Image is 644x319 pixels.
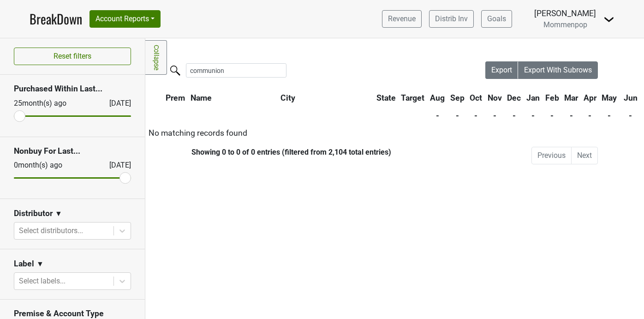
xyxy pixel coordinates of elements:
th: Dec: activate to sort column ascending [505,90,524,106]
span: Export With Subrows [524,66,592,74]
a: Collapse [145,40,167,75]
th: Feb: activate to sort column ascending [543,90,561,106]
th: - [448,107,467,124]
span: Mommenpop [543,20,587,29]
span: Export [491,66,512,74]
div: [DATE] [101,98,131,109]
th: &nbsp;: activate to sort column ascending [146,90,162,106]
h3: Purchased Within Last... [14,84,131,94]
span: Prem [166,93,185,102]
th: May: activate to sort column ascending [600,90,620,106]
th: Apr: activate to sort column ascending [581,90,599,106]
th: - [620,107,641,124]
th: - [505,107,524,124]
button: Export [485,61,519,79]
button: Export With Subrows [518,61,598,79]
h3: Distributor [14,209,53,218]
th: - [581,107,599,124]
th: - [467,107,484,124]
h3: Nonbuy For Last... [14,146,131,156]
th: - [524,107,542,124]
span: Name [191,93,212,102]
a: Distrib Inv [429,10,474,28]
th: Aug: activate to sort column ascending [428,90,447,106]
th: Prem: activate to sort column ascending [163,90,187,106]
th: Nov: activate to sort column ascending [485,90,504,106]
th: Jun: activate to sort column ascending [620,90,641,106]
span: ▼ [55,208,62,219]
div: [PERSON_NAME] [534,7,596,19]
a: Goals [481,10,512,28]
button: Reset filters [14,48,131,65]
th: City: activate to sort column ascending [278,90,354,106]
th: Sep: activate to sort column ascending [448,90,467,106]
th: - [543,107,561,124]
div: [DATE] [101,160,131,171]
button: Account Reports [89,10,161,28]
a: Revenue [382,10,422,28]
th: - [600,107,620,124]
h3: Premise & Account Type [14,309,131,319]
div: Showing 0 to 0 of 0 entries (filtered from 2,104 total entries) [145,148,391,156]
th: Oct: activate to sort column ascending [467,90,484,106]
th: Jan: activate to sort column ascending [524,90,542,106]
span: Target [401,93,424,102]
h3: Label [14,259,34,269]
th: - [428,107,447,124]
a: BreakDown [30,9,82,29]
div: 25 month(s) ago [14,98,87,109]
th: Mar: activate to sort column ascending [562,90,580,106]
th: Target: activate to sort column ascending [399,90,427,106]
th: - [562,107,580,124]
th: Name: activate to sort column ascending [188,90,277,106]
th: - [485,107,504,124]
div: 0 month(s) ago [14,160,87,171]
th: State: activate to sort column ascending [374,90,398,106]
span: ▼ [36,259,44,270]
img: Dropdown Menu [603,14,614,25]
